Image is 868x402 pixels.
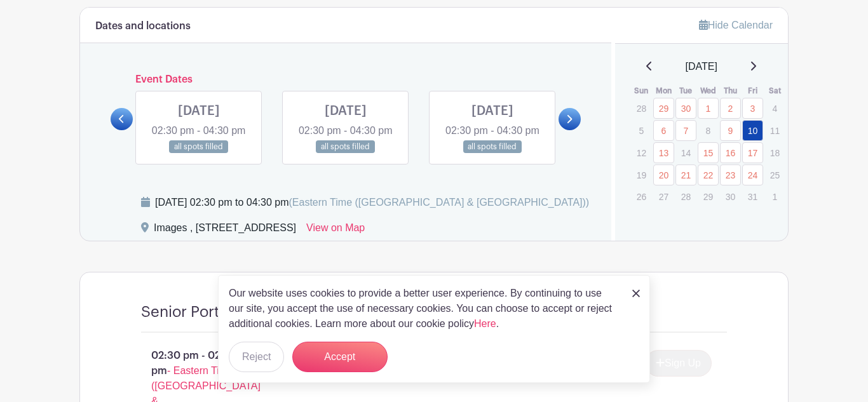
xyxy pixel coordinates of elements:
a: 20 [653,164,674,185]
p: 11 [764,121,785,140]
a: Hide Calendar [699,20,773,30]
a: 30 [675,98,696,119]
p: 14 [675,143,696,163]
a: 16 [720,142,741,163]
p: 29 [698,187,719,206]
button: Accept [292,342,388,372]
th: Thu [719,84,742,97]
h4: Senior Portrait Appointment [141,303,341,321]
a: 2 [720,98,741,119]
a: View on Map [306,220,365,241]
img: close_button-5f87c8562297e5c2d7936805f587ecaba9071eb48480494691a3f1689db116b3.svg [632,290,640,297]
div: Images , [STREET_ADDRESS] [154,220,296,241]
p: 1 [764,187,785,206]
th: Sun [630,84,653,97]
a: 17 [742,142,763,163]
a: 13 [653,142,674,163]
p: 12 [631,143,652,163]
a: 22 [698,164,719,185]
th: Fri [742,84,764,97]
span: (Eastern Time ([GEOGRAPHIC_DATA] & [GEOGRAPHIC_DATA])) [288,197,589,208]
th: Sat [764,84,786,97]
h6: Event Dates [133,74,559,86]
a: 10 [742,120,763,141]
a: Here [474,318,496,329]
a: 29 [653,98,674,119]
a: 1 [698,98,719,119]
a: 6 [653,120,674,141]
p: 30 [720,187,741,206]
h6: Dates and locations [95,20,191,32]
button: Reject [229,342,284,372]
a: 23 [720,164,741,185]
p: 8 [698,121,719,140]
p: 27 [653,187,674,206]
p: 31 [742,187,763,206]
a: 24 [742,164,763,185]
p: 5 [631,121,652,140]
p: 19 [631,165,652,185]
div: [DATE] 02:30 pm to 04:30 pm [155,195,589,210]
a: 15 [698,142,719,163]
p: 26 [631,187,652,206]
p: 18 [764,143,785,163]
th: Mon [653,84,675,97]
a: 3 [742,98,763,119]
a: 9 [720,120,741,141]
p: 28 [675,187,696,206]
a: 7 [675,120,696,141]
span: [DATE] [686,59,717,74]
p: 4 [764,98,785,118]
a: 21 [675,164,696,185]
th: Tue [675,84,697,97]
p: Our website uses cookies to provide a better user experience. By continuing to use our site, you ... [229,286,619,332]
p: 25 [764,165,785,185]
th: Wed [697,84,719,97]
p: 28 [631,98,652,118]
